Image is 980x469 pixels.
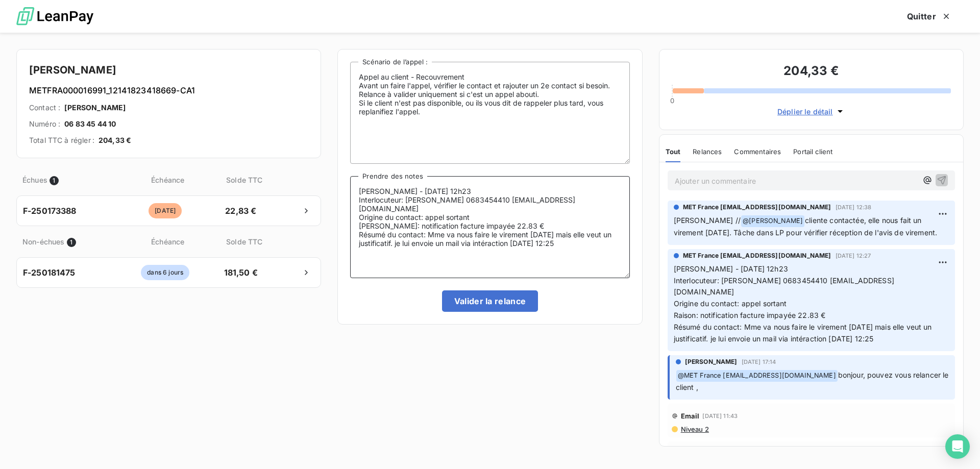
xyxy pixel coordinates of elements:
span: F-250181475 [23,266,76,279]
span: Portail client [793,147,832,156]
span: Résumé du contact: Mme va nous faire le virement [DATE] mais elle veut un justificatif. je lui en... [674,323,934,343]
button: Déplier le détail [774,106,848,117]
span: Non-échues [22,236,65,247]
span: [DATE] 17:14 [742,359,776,365]
span: Tout [666,147,681,156]
span: Niveau 2 [680,425,709,433]
span: [PERSON_NAME] - [DATE] 12h23 [674,264,788,273]
span: @ [PERSON_NAME] [741,215,804,227]
span: 181,50 € [214,266,267,279]
span: 22,83 € [214,205,267,217]
textarea: [PERSON_NAME] - [DATE] 12h23 Interlocuteur: [PERSON_NAME] 0683454410 [EMAIL_ADDRESS][DOMAIN_NAME]... [350,176,629,278]
textarea: Appel au client - Recouvrement Avant un faire l'appel, vérifier le contact et rajouter un 2e cont... [350,62,629,164]
span: Échues [22,175,47,185]
span: [PERSON_NAME] [685,357,738,366]
h6: METFRA000016991_12141823418669-CA1 [29,84,308,96]
div: Open Intercom Messenger [945,434,970,459]
img: logo LeanPay [16,3,93,31]
span: [DATE] 12:27 [836,253,871,259]
span: Déplier le détail [777,106,833,117]
span: 1 [50,176,59,185]
span: F-250173388 [23,205,77,217]
span: Total TTC à régler : [29,135,94,145]
span: MET France [EMAIL_ADDRESS][DOMAIN_NAME] [683,251,831,260]
span: cliente contactée, elle nous fait un virement [DATE]. Tâche dans LP pour vérifier réception de l'... [674,216,938,237]
span: dans 6 jours [141,265,189,280]
button: Quitter [895,6,964,27]
span: Interlocuteur: [PERSON_NAME] 0683454410 [EMAIL_ADDRESS][DOMAIN_NAME] [674,276,894,297]
span: [PERSON_NAME] [64,103,126,113]
h4: [PERSON_NAME] [29,62,308,78]
span: Raison: notification facture impayée 22.83 € [674,311,826,319]
span: Origine du contact: appel sortant [674,299,787,308]
span: Échéance [120,175,215,185]
button: Valider la relance [442,290,538,312]
span: Email [681,412,700,420]
span: 204,33 € [99,135,131,145]
span: 1 [67,238,76,247]
span: [DATE] [149,203,182,218]
span: Numéro : [29,119,60,129]
span: Échéance [120,236,215,247]
h3: 204,33 € [672,62,951,82]
span: bonjour, pouvez vous relancer le client , [676,371,951,391]
span: @ MET France [EMAIL_ADDRESS][DOMAIN_NAME] [676,370,838,382]
span: Contact : [29,103,60,113]
span: Relances [693,147,722,156]
span: 0 [670,96,674,105]
span: Solde TTC [217,236,271,247]
span: MET France [EMAIL_ADDRESS][DOMAIN_NAME] [683,203,831,212]
span: [DATE] 11:43 [702,413,738,419]
span: Commentaires [734,147,781,156]
span: Solde TTC [217,175,271,185]
span: 06 83 45 44 10 [64,119,116,129]
span: [PERSON_NAME] // [674,216,741,225]
span: [DATE] 12:38 [836,204,872,210]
